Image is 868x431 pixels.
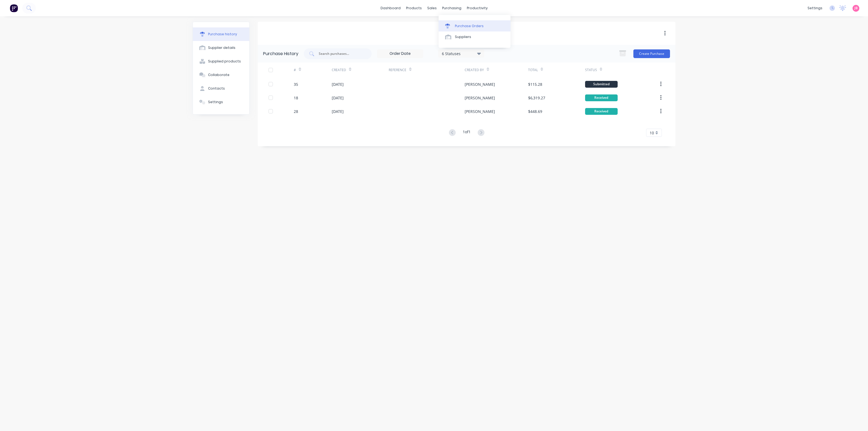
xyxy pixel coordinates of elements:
[805,4,825,12] div: settings
[455,24,484,28] div: Purchase Orders
[208,59,241,64] div: Supplied products
[439,31,510,42] a: Suppliers
[528,68,538,72] div: Total
[193,41,249,55] button: Supplier details
[294,109,298,114] div: 28
[208,45,235,50] div: Supplier details
[528,95,545,101] div: $6,319.27
[854,6,858,11] span: JB
[378,4,403,12] a: dashboard
[403,4,425,12] div: products
[193,68,249,82] button: Collaborate
[439,4,464,12] div: purchasing
[585,81,618,88] div: Submitted
[294,95,298,101] div: 18
[465,109,495,114] div: [PERSON_NAME]
[193,27,249,41] button: Purchase history
[465,68,484,72] div: Created By
[585,108,618,115] div: Received
[332,81,344,87] div: [DATE]
[528,81,542,87] div: $115.28
[463,129,471,137] div: 1 of 1
[193,55,249,68] button: Supplied products
[455,34,471,39] div: Suppliers
[208,72,229,77] div: Collaborate
[294,81,298,87] div: 35
[442,50,481,56] div: 6 Statuses
[10,4,18,12] img: Factory
[193,82,249,95] button: Contacts
[332,95,344,101] div: [DATE]
[294,68,296,72] div: #
[439,20,510,31] a: Purchase Orders
[465,95,495,101] div: [PERSON_NAME]
[208,100,223,104] div: Settings
[208,86,225,91] div: Contacts
[585,68,597,72] div: Status
[332,68,346,72] div: Created
[425,4,439,12] div: sales
[332,109,344,114] div: [DATE]
[389,68,406,72] div: Reference
[193,95,249,109] button: Settings
[650,130,654,136] span: 10
[377,50,423,58] input: Order Date
[318,51,363,56] input: Search purchases...
[208,32,237,37] div: Purchase history
[585,94,618,101] div: Received
[633,49,670,58] button: Create Purchase
[465,81,495,87] div: [PERSON_NAME]
[263,50,298,57] div: Purchase History
[464,4,490,12] div: productivity
[528,109,542,114] div: $448.69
